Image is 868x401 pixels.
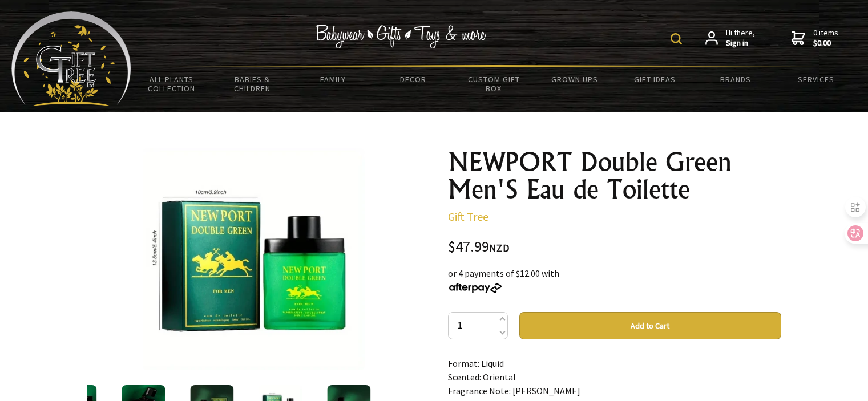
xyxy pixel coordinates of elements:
[448,240,781,255] div: $47.99
[671,33,682,44] img: product search
[212,67,292,100] a: Babies & Children
[726,38,755,48] strong: Sign in
[776,67,857,91] a: Services
[11,11,131,106] img: Babyware - Gifts - Toys and more...
[448,148,781,203] h1: NEWPORT Double Green Men'S Eau de Toilette
[705,28,755,48] a: Hi there,Sign in
[534,67,615,91] a: Grown Ups
[726,28,755,48] span: Hi there,
[292,67,373,91] a: Family
[615,67,695,91] a: Gift Ideas
[448,266,781,294] div: or 4 payments of $12.00 with
[519,312,781,339] button: Add to Cart
[813,38,838,48] strong: $0.00
[489,241,510,254] span: NZD
[813,27,838,48] span: 0 items
[792,28,838,48] a: 0 items$0.00
[448,283,503,293] img: Afterpay
[316,25,487,48] img: Babywear - Gifts - Toys & more
[131,67,212,100] a: All Plants Collection
[454,67,534,100] a: Custom Gift Box
[696,67,776,91] a: Brands
[448,209,488,224] a: Gift Tree
[143,148,365,370] img: NEWPORT Double Green Men'S Eau de Toilette
[373,67,454,91] a: Decor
